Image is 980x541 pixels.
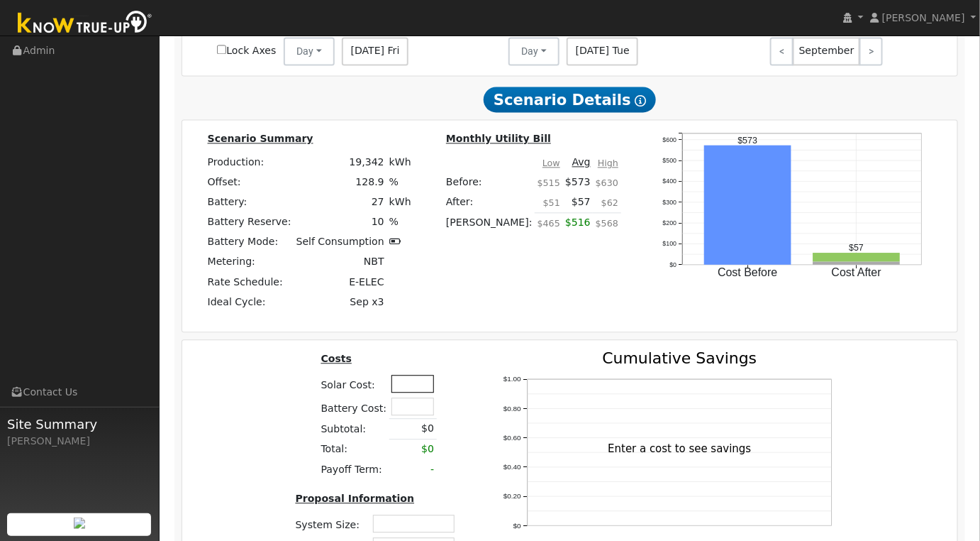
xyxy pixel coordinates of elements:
[770,37,794,65] a: <
[350,296,384,307] span: Sep x3
[430,464,434,475] span: -
[704,145,791,264] rect: onclick=""
[513,521,522,529] text: $0
[663,219,677,226] text: $200
[296,493,415,504] u: Proposal Information
[386,212,413,232] td: %
[663,240,677,247] text: $100
[663,136,677,143] text: $600
[205,172,294,192] td: Offset:
[503,433,521,441] text: $0.60
[598,158,618,168] u: High
[205,152,294,172] td: Production:
[850,243,864,253] text: $57
[813,261,901,264] rect: onclick=""
[294,252,386,272] td: NBT
[542,158,560,168] u: Low
[205,212,294,232] td: Battery Reserve:
[318,395,389,419] td: Battery Cost:
[635,95,646,106] i: Show Help
[563,192,594,212] td: $57
[389,439,437,459] td: $0
[563,172,594,192] td: $573
[484,87,655,112] span: Scenario Details
[663,177,677,185] text: $400
[294,192,386,212] td: 27
[294,232,386,252] td: Self Consumption
[813,253,901,261] rect: onclick=""
[567,37,638,65] span: [DATE] Tue
[832,266,882,278] text: Cost After
[205,252,294,272] td: Metering:
[603,349,757,366] text: Cumulative Savings
[318,372,389,395] td: Solar Cost:
[208,133,313,144] u: Scenario Summary
[294,212,386,232] td: 10
[205,272,294,292] td: Rate Schedule:
[444,212,535,241] td: [PERSON_NAME]:
[446,133,551,144] u: Monthly Utility Bill
[205,292,294,312] td: Ideal Cycle:
[608,442,752,455] text: Enter a cost to see savings
[294,272,386,292] td: E-ELEC
[535,192,562,212] td: $51
[7,434,152,449] div: [PERSON_NAME]
[293,512,371,535] td: System Size:
[318,439,389,459] td: Total:
[718,266,778,278] text: Cost Before
[294,172,386,192] td: 128.9
[7,415,152,434] span: Site Summary
[572,156,591,168] u: Avg
[217,43,276,58] label: Lock Axes
[318,459,389,479] td: Payoff Term:
[205,232,294,252] td: Battery Mode:
[593,192,620,212] td: $62
[389,418,437,439] td: $0
[535,212,562,241] td: $465
[503,375,521,383] text: $1.00
[386,192,413,212] td: kWh
[74,518,85,529] img: retrieve
[503,463,521,471] text: $0.40
[669,261,676,268] text: $0
[508,37,559,65] button: Day
[663,157,677,164] text: $500
[859,37,883,65] a: >
[284,37,335,65] button: Day
[294,152,386,172] td: 19,342
[563,212,594,241] td: $516
[11,8,160,40] img: Know True-Up
[593,172,620,192] td: $630
[503,492,521,500] text: $0.20
[318,418,389,439] td: Subtotal:
[386,172,413,192] td: %
[321,353,352,364] u: Costs
[444,172,535,192] td: Before:
[535,172,562,192] td: $515
[593,212,620,241] td: $568
[386,152,413,172] td: kWh
[793,37,860,65] span: September
[738,136,758,146] text: $573
[444,192,535,212] td: After:
[217,45,226,54] input: Lock Axes
[503,404,521,412] text: $0.80
[882,12,965,23] span: [PERSON_NAME]
[663,199,677,206] text: $300
[342,37,408,65] span: [DATE] Fri
[205,192,294,212] td: Battery:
